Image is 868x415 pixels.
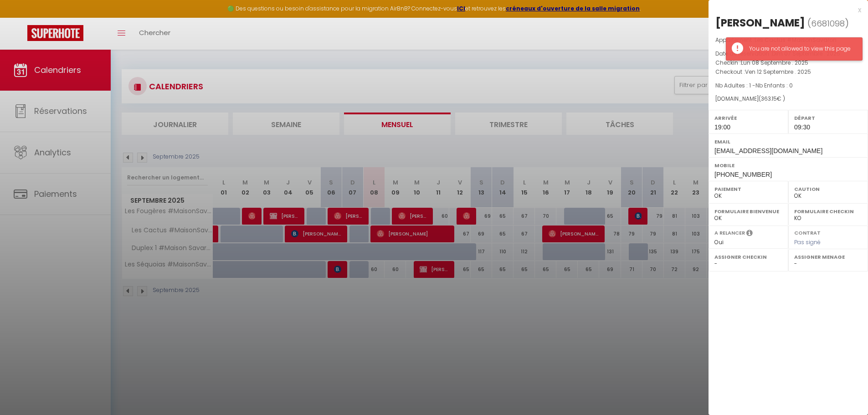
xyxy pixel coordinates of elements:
[749,45,853,53] div: You are not allowed to view this page
[714,207,782,216] label: Formulaire Bienvenue
[715,82,793,89] span: Nb Adultes : 1 -
[715,58,861,67] p: Checkin :
[794,207,862,216] label: Formulaire Checkin
[794,184,862,194] label: Caution
[761,95,777,102] span: 363.15
[807,17,849,30] span: ( )
[714,252,782,261] label: Assigner Checkin
[745,68,811,76] span: Ven 12 Septembre . 2025
[794,229,821,235] label: Contrat
[794,113,862,123] label: Départ
[755,36,837,44] span: Les Cactus #MaisonSavaron
[714,184,782,194] label: Paiement
[714,137,862,146] label: Email
[715,67,861,77] p: Checkout :
[741,59,808,67] span: Lun 08 Septembre . 2025
[746,229,753,239] i: Sélectionner OUI si vous souhaiter envoyer les séquences de messages post-checkout
[714,161,862,170] label: Mobile
[811,18,845,29] span: 6681098
[794,252,862,261] label: Assigner Menage
[755,82,793,89] span: Nb Enfants : 0
[715,15,805,30] div: [PERSON_NAME]
[714,171,772,178] span: [PHONE_NUMBER]
[715,36,861,45] p: Appartement :
[714,147,822,154] span: [EMAIL_ADDRESS][DOMAIN_NAME]
[709,5,861,15] div: x
[794,238,821,246] span: Pas signé
[715,49,861,58] p: Date de réservation :
[714,123,730,131] span: 19:00
[759,95,785,102] span: ( € )
[715,95,861,103] div: [DOMAIN_NAME]
[7,4,35,31] button: Ouvrir le widget de chat LiveChat
[714,113,782,123] label: Arrivée
[714,229,745,237] label: A relancer
[794,123,810,131] span: 09:30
